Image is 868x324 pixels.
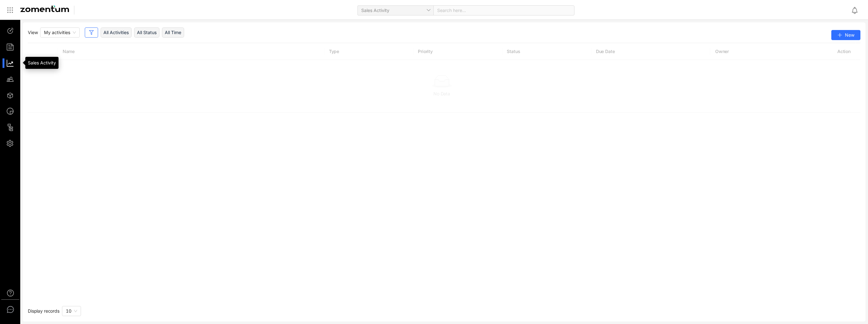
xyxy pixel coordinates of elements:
span: My activities [44,28,76,37]
div: All Activities [101,27,132,38]
img: Zomentum Logo [20,6,69,12]
span: View [28,29,38,36]
div: Notifications [851,3,864,17]
img: Loading [437,70,452,85]
span: 10 [66,308,71,314]
div: All Time [162,27,184,38]
div: Sales Activity [25,57,59,69]
div: All Status [134,27,159,38]
button: New [831,30,860,40]
span: New [845,32,854,38]
span: Sales Activity [361,6,430,15]
span: Display records [28,308,59,314]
